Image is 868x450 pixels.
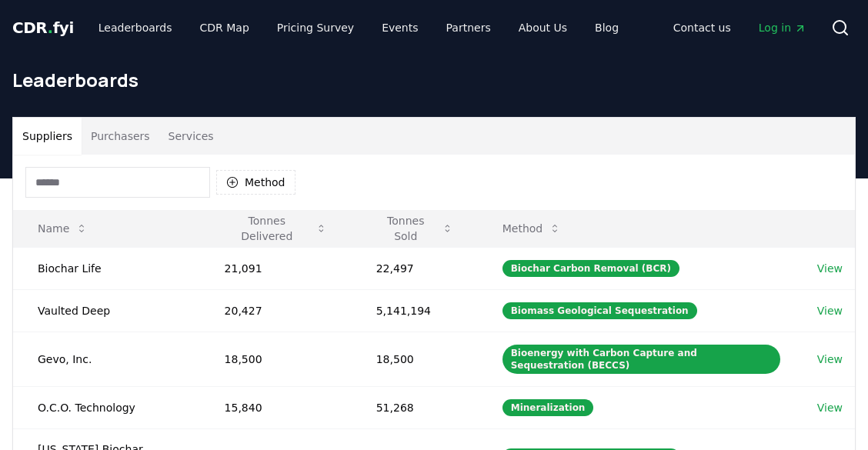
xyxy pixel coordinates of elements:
[188,14,262,42] a: CDR Map
[200,332,352,386] td: 18,500
[817,400,843,415] a: View
[502,399,594,416] div: Mineralization
[490,213,574,244] button: Method
[13,289,200,332] td: Vaulted Deep
[364,213,466,244] button: Tonnes Sold
[502,345,780,374] div: Bioenergy with Carbon Capture and Sequestration (BECCS)
[352,386,478,428] td: 51,268
[817,352,843,367] a: View
[13,386,200,428] td: O.C.O. Technology
[352,247,478,289] td: 22,497
[661,14,743,42] a: Contact us
[759,20,806,35] span: Log in
[434,14,503,42] a: Partners
[352,332,478,386] td: 18,500
[200,289,352,332] td: 20,427
[506,14,579,42] a: About Us
[13,247,200,289] td: Biochar Life
[746,14,819,42] a: Log in
[817,303,843,318] a: View
[200,386,352,428] td: 15,840
[216,170,295,195] button: Method
[12,17,74,38] a: CDR.fyi
[82,118,159,155] button: Purchasers
[12,68,856,92] h1: Leaderboards
[817,261,843,276] a: View
[159,118,223,155] button: Services
[86,14,185,42] a: Leaderboards
[369,14,430,42] a: Events
[661,14,819,42] nav: Main
[13,118,82,155] button: Suppliers
[212,213,339,244] button: Tonnes Delivered
[583,14,631,42] a: Blog
[12,18,74,37] span: CDR fyi
[86,14,631,42] nav: Main
[25,213,100,244] button: Name
[265,14,366,42] a: Pricing Survey
[48,18,53,37] span: .
[13,332,200,386] td: Gevo, Inc.
[502,260,679,277] div: Biochar Carbon Removal (BCR)
[200,247,352,289] td: 21,091
[502,302,697,319] div: Biomass Geological Sequestration
[352,289,478,332] td: 5,141,194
